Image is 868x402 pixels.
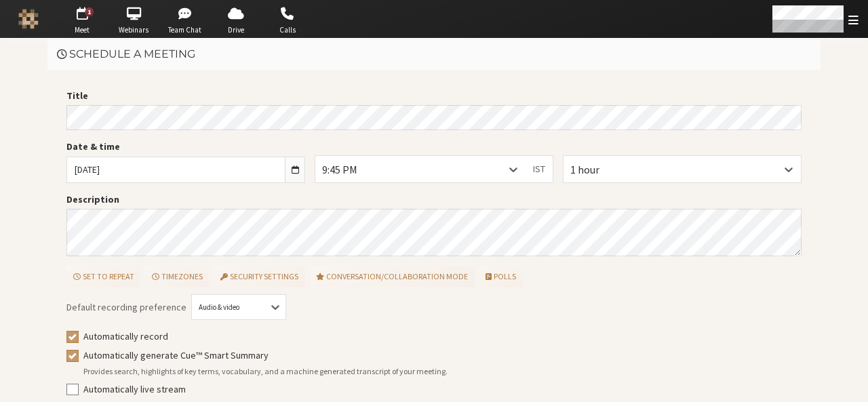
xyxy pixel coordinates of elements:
div: Provides search, highlights of key terms, vocabulary, and a machine generated transcript of your ... [83,365,802,378]
span: Team Chat [161,24,209,36]
label: Date & time [66,140,305,154]
span: Calls [264,24,311,36]
span: Webinars [110,24,157,36]
span: Meet [58,24,106,36]
label: Automatically generate Cue™ Smart Summary [83,348,802,363]
span: Default recording preference [66,300,186,315]
button: Timezones [145,266,209,287]
iframe: Chat [834,367,858,393]
button: Set to repeat [66,266,140,287]
label: Title [66,89,802,103]
button: Security settings [214,266,304,287]
img: Iotum [18,9,39,29]
button: Conversation/Collaboration mode [310,266,475,287]
label: Automatically live stream [83,382,802,397]
button: IST [526,156,553,182]
div: 1 [85,7,94,17]
button: Polls [479,266,523,287]
div: 9:45 PM [322,161,379,178]
span: Schedule a meeting [69,47,195,60]
label: Description [66,193,802,207]
div: Audio & video [199,302,254,313]
label: Automatically record [83,329,802,344]
span: Drive [212,24,260,36]
div: 1 hour [570,161,621,178]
